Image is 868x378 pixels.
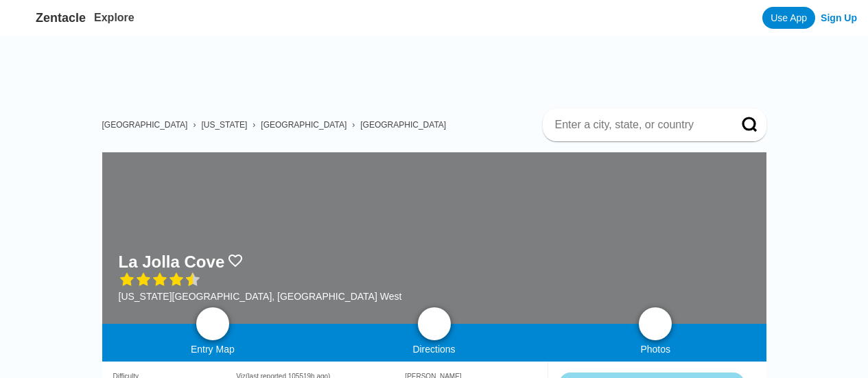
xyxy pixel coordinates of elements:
a: [GEOGRAPHIC_DATA] [102,120,188,130]
a: directions [418,307,451,340]
input: Enter a city, state, or country [554,118,723,132]
a: map [196,307,229,340]
a: Sign Up [821,12,857,23]
span: › [352,120,355,130]
img: photos [647,316,664,332]
img: directions [426,316,443,332]
div: [US_STATE][GEOGRAPHIC_DATA], [GEOGRAPHIC_DATA] West [119,291,402,302]
h1: La Jolla Cove [119,252,225,272]
div: Entry Map [102,344,324,355]
a: [GEOGRAPHIC_DATA] [360,120,446,130]
span: › [253,120,255,130]
a: photos [639,307,672,340]
img: Zentacle logo [11,7,33,29]
img: map [204,316,221,332]
a: [GEOGRAPHIC_DATA] [261,120,347,130]
a: Use App [762,7,815,29]
div: Photos [545,344,766,355]
a: Explore [94,12,134,23]
span: Zentacle [36,11,86,25]
span: › [193,120,196,130]
div: Directions [323,344,545,355]
a: Zentacle logoZentacle [11,7,86,29]
a: [US_STATE] [201,120,247,130]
